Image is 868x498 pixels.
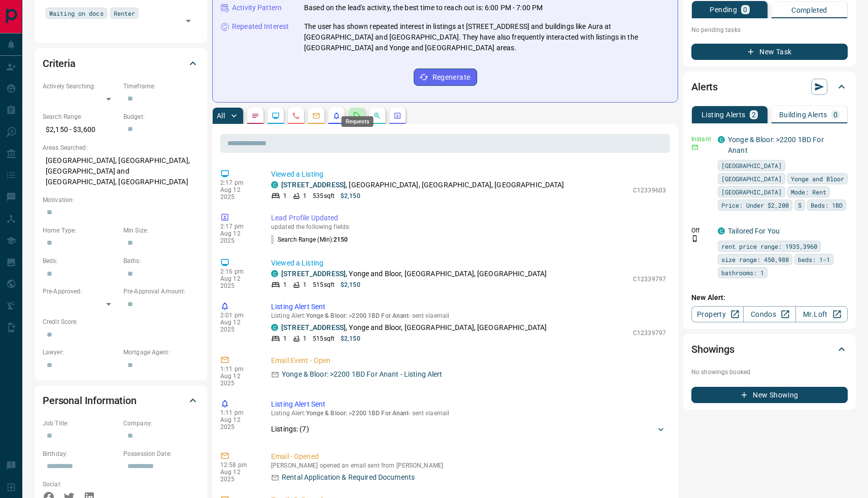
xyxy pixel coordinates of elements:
span: [GEOGRAPHIC_DATA] [721,160,782,171]
p: The user has shown repeated interest in listings at [STREET_ADDRESS] and buildings like Aura at [... [304,21,670,53]
svg: Email [691,144,698,151]
div: Showings [691,337,848,361]
p: Lead Profile Updated [271,213,666,223]
p: Rental Application & Required Documents [282,472,415,483]
div: condos.ca [271,181,278,188]
svg: Listing Alerts [332,112,341,120]
p: Aug 12 2025 [220,416,256,430]
p: [PERSON_NAME] opened an email sent from [PERSON_NAME] [271,462,666,469]
div: condos.ca [718,136,725,143]
p: 2:17 pm [220,179,256,186]
p: 1 [283,280,287,289]
a: Mr.Loft [795,306,848,322]
div: condos.ca [718,227,725,235]
p: , Yonge and Bloor, [GEOGRAPHIC_DATA], [GEOGRAPHIC_DATA] [281,322,547,333]
p: Listing Alert Sent [271,399,666,410]
button: Regenerate [414,69,477,86]
p: Job Title: [43,419,118,428]
h2: Alerts [691,79,718,95]
span: Beds: 1BD [811,200,843,210]
p: Company: [123,419,199,428]
p: 1 [283,334,287,343]
span: Mode: Rent [791,187,826,197]
span: Renter [114,8,136,18]
div: condos.ca [271,270,278,277]
p: Search Range: [43,112,118,121]
p: Timeframe: [123,82,199,91]
p: [GEOGRAPHIC_DATA], [GEOGRAPHIC_DATA], [GEOGRAPHIC_DATA] and [GEOGRAPHIC_DATA], [GEOGRAPHIC_DATA] [43,152,199,190]
span: Yonge & Bloor: >2200 1BD For Anant [306,312,409,319]
p: Areas Searched: [43,143,199,152]
p: Possession Date: [123,449,199,458]
p: No pending tasks [691,22,848,38]
p: 2:16 pm [220,268,256,275]
div: Requests [342,116,374,127]
p: Home Type: [43,226,118,235]
p: 2 [752,111,756,118]
p: Listing Alert Sent [271,302,666,312]
p: $2,150 [341,191,360,201]
p: Search Range (Min) : [271,235,348,244]
p: 515 sqft [313,334,335,343]
p: Mortgage Agent: [123,348,199,357]
button: New Task [691,44,848,60]
p: 535 sqft [313,191,335,201]
p: Email - Opened [271,451,666,462]
h2: Personal Information [43,392,137,409]
svg: Push Notification Only [691,235,698,242]
p: Actively Searching: [43,82,118,91]
span: Waiting on docs [49,8,104,18]
a: [STREET_ADDRESS] [281,270,346,278]
p: Aug 12 2025 [220,469,256,483]
p: Aug 12 2025 [220,230,256,244]
p: No showings booked [691,368,848,377]
span: bathrooms: 1 [721,268,764,278]
div: condos.ca [271,324,278,331]
svg: Notes [251,112,259,120]
p: 1 [303,334,307,343]
p: 1:11 pm [220,366,256,373]
p: Listing Alert : - sent via email [271,410,666,417]
p: Lawyer: [43,348,118,357]
p: Beds: [43,256,118,265]
p: 2:17 pm [220,223,256,230]
button: New Showing [691,387,848,403]
svg: Agent Actions [393,112,402,120]
p: Pre-Approval Amount: [123,287,199,296]
h2: Criteria [43,55,76,72]
p: Repeated Interest [232,21,289,32]
p: $2,150 - $3,600 [43,121,118,138]
p: Credit Score: [43,317,199,326]
span: 2150 [333,236,348,243]
p: 1 [303,280,307,289]
p: Pre-Approved: [43,287,118,296]
p: Based on the lead's activity, the best time to reach out is: 6:00 PM - 7:00 PM [304,3,543,13]
svg: Opportunities [373,112,381,120]
p: Building Alerts [779,111,827,118]
span: size range: 450,988 [721,254,789,264]
p: All [217,112,225,119]
div: Listings: (7) [271,420,666,439]
h2: Showings [691,341,735,357]
p: $2,150 [341,280,360,289]
p: updated the following fields: [271,223,666,230]
p: New Alert: [691,292,848,303]
p: Completed [791,7,827,14]
p: Social: [43,480,118,489]
p: 12:58 pm [220,461,256,469]
p: Activity Pattern [232,3,282,13]
p: Listings: ( 7 ) [271,424,309,435]
div: Personal Information [43,388,199,413]
span: Yonge & Bloor: >2200 1BD For Anant [306,410,409,417]
p: Instant [691,135,712,144]
svg: Lead Browsing Activity [272,112,280,120]
p: 515 sqft [313,280,335,289]
span: Yonge and Bloor [791,174,844,184]
p: Pending [710,6,737,13]
p: Listing Alert : - sent via email [271,312,666,319]
p: C12339797 [633,328,666,338]
p: Budget: [123,112,199,121]
span: [GEOGRAPHIC_DATA] [721,187,782,197]
p: Aug 12 2025 [220,186,256,201]
p: $2,150 [341,334,360,343]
